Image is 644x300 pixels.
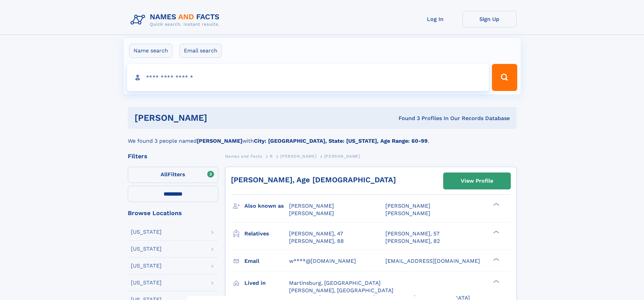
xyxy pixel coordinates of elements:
[244,228,289,239] h3: Relatives
[385,210,430,216] span: [PERSON_NAME]
[128,167,218,183] label: Filters
[270,152,273,160] a: R
[131,229,162,235] div: [US_STATE]
[244,277,289,289] h3: Lived in
[324,154,360,159] span: [PERSON_NAME]
[280,152,316,160] a: [PERSON_NAME]
[231,176,396,184] a: [PERSON_NAME], Age [DEMOGRAPHIC_DATA]
[254,138,428,144] b: City: [GEOGRAPHIC_DATA], State: [US_STATE], Age Range: 60-99
[197,138,242,144] b: [PERSON_NAME]
[128,11,225,29] img: Logo Names and Facts
[244,200,289,212] h3: Also known as
[128,210,218,216] div: Browse Locations
[492,257,500,261] div: ❯
[129,44,172,58] label: Name search
[385,230,439,237] a: [PERSON_NAME], 57
[492,64,517,91] button: Search Button
[289,237,344,245] a: [PERSON_NAME], 88
[492,279,500,283] div: ❯
[289,287,393,294] span: [PERSON_NAME], [GEOGRAPHIC_DATA]
[492,230,500,234] div: ❯
[135,114,303,122] h1: [PERSON_NAME]
[444,173,510,189] a: View Profile
[280,154,316,159] span: [PERSON_NAME]
[270,154,273,159] span: R
[161,171,168,178] span: All
[385,203,430,209] span: [PERSON_NAME]
[225,152,262,160] a: Names and Facts
[408,11,462,27] a: Log In
[385,258,480,264] span: [EMAIL_ADDRESS][DOMAIN_NAME]
[244,255,289,267] h3: Email
[180,44,222,58] label: Email search
[289,203,334,209] span: [PERSON_NAME]
[461,173,493,189] div: View Profile
[128,129,517,145] div: We found 3 people named with .
[303,115,510,122] div: Found 3 Profiles In Our Records Database
[492,202,500,207] div: ❯
[131,263,162,269] div: [US_STATE]
[462,11,517,27] a: Sign Up
[289,210,334,216] span: [PERSON_NAME]
[127,64,489,91] input: search input
[131,246,162,252] div: [US_STATE]
[128,153,218,159] div: Filters
[385,237,440,245] a: [PERSON_NAME], 82
[289,280,381,286] span: Martinsburg, [GEOGRAPHIC_DATA]
[131,280,162,285] div: [US_STATE]
[289,230,343,237] a: [PERSON_NAME], 47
